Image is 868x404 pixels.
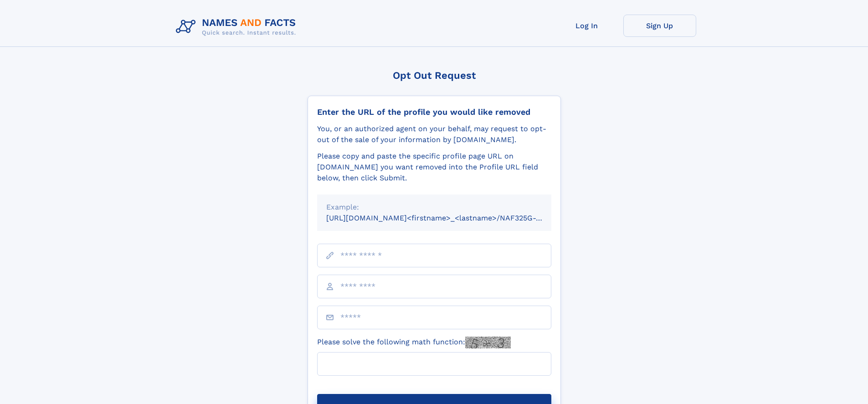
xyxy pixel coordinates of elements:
[317,107,551,117] div: Enter the URL of the profile you would like removed
[326,202,542,213] div: Example:
[326,214,569,222] small: [URL][DOMAIN_NAME]<firstname>_<lastname>/NAF325G-xxxxxxxx
[308,70,561,81] div: Opt Out Request
[623,15,696,37] a: Sign Up
[317,123,551,145] div: You, or an authorized agent on your behalf, may request to opt-out of the sale of your informatio...
[172,15,303,39] img: Logo Names and Facts
[317,151,551,184] div: Please copy and paste the specific profile page URL on [DOMAIN_NAME] you want removed into the Pr...
[317,337,511,348] label: Please solve the following math function:
[550,15,623,37] a: Log In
